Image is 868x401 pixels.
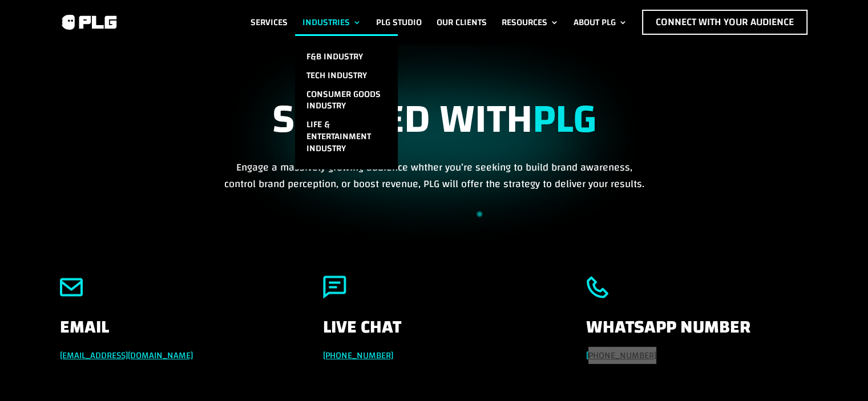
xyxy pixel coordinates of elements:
[60,318,282,348] h4: Email
[295,66,398,85] a: Tech Industry
[323,347,393,364] a: [PHONE_NUMBER]
[642,10,808,35] a: Connect with Your Audience
[532,82,596,157] strong: PLG
[574,10,627,35] a: About PLG
[376,10,422,35] a: PLG Studio
[586,318,808,348] h4: Whatsapp Number
[323,318,545,348] h4: Live Chat
[502,10,559,35] a: Resources
[60,276,83,299] img: email
[295,115,398,157] a: Life & Entertainment Industry
[437,10,487,35] a: Our Clients
[302,10,361,35] a: Industries
[811,346,868,401] iframe: Chat Widget
[586,347,656,364] a: [PHONE_NUMBER]
[220,96,648,192] div: Engage a massively growing audience whther you’re seeking to build brand awareness, control brand...
[220,96,648,159] h1: Succeed with
[295,85,398,116] a: Consumer Goods Industry
[60,347,193,364] a: [EMAIL_ADDRESS][DOMAIN_NAME]
[295,47,398,66] a: F&B Industry
[251,10,288,35] a: Services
